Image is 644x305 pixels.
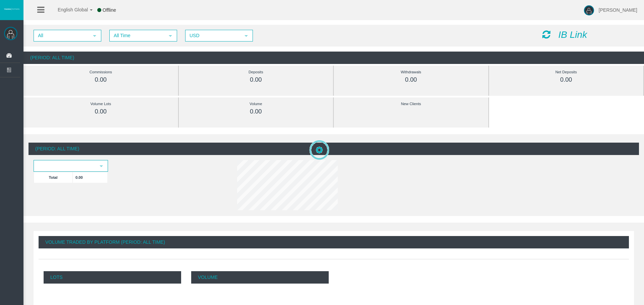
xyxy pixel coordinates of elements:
span: select [168,33,173,39]
div: Volume Traded By Platform (Period: All Time) [39,236,629,248]
i: IB Link [558,29,587,40]
div: 0.00 [349,76,473,84]
img: user-image [584,5,594,15]
td: Total [34,172,73,183]
div: New Clients [349,100,473,108]
span: English Global [49,7,88,12]
span: select [244,33,249,39]
div: Volume Lots [39,100,163,108]
img: logo.svg [3,8,20,10]
span: select [92,33,97,39]
span: USD [186,30,240,41]
div: 0.00 [504,76,629,84]
i: Reload Dashboard [542,30,550,39]
div: Commissions [39,68,163,76]
span: select [99,163,104,169]
div: 0.00 [194,108,318,116]
span: All [34,30,89,41]
div: 0.00 [39,76,163,84]
td: 0.00 [73,172,108,183]
div: Volume [194,100,318,108]
div: 0.00 [39,108,163,116]
div: Withdrawals [349,68,473,76]
div: Deposits [194,68,318,76]
div: Net Deposits [504,68,629,76]
span: All Time [110,30,164,41]
span: [PERSON_NAME] [599,7,637,13]
p: Volume [191,271,329,284]
span: Offline [103,7,116,13]
p: Lots [44,271,181,284]
div: (Period: All Time) [29,143,639,155]
div: 0.00 [194,76,318,84]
